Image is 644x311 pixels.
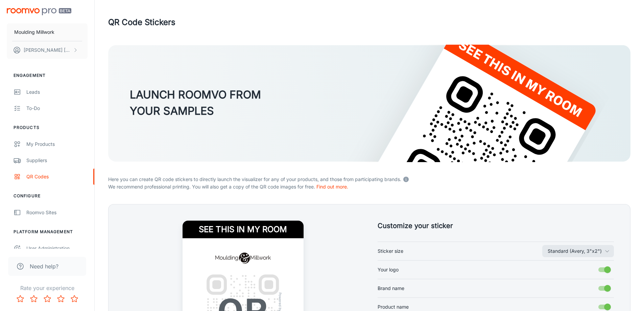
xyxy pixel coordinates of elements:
button: Rate 4 star [54,292,68,306]
button: Moulding Millwork [7,23,88,41]
button: Rate 1 star [14,292,27,306]
p: [PERSON_NAME] [PERSON_NAME] [24,46,71,54]
p: Here you can create QR code stickers to directly launch the visualizer for any of your products, ... [108,174,630,183]
h4: See this in my room [183,221,304,238]
span: Your logo [378,266,399,273]
div: Suppliers [26,157,88,164]
p: Rate your experience [5,284,89,292]
button: Rate 5 star [68,292,81,306]
div: QR Codes [26,173,88,180]
span: Brand name [378,285,404,292]
h1: QR Code Stickers [108,16,175,28]
h5: Customize your sticker [378,221,614,231]
div: To-do [26,105,88,112]
span: Product name [378,303,409,311]
span: Need help? [30,262,58,270]
button: Rate 2 star [27,292,41,306]
button: Rate 3 star [41,292,54,306]
div: User Administration [26,245,88,252]
p: We recommend professional printing. You will also get a copy of the QR code images for free. [108,183,630,191]
img: Moulding Millwork [200,246,286,269]
a: Find out more. [316,184,348,190]
div: Roomvo Sites [26,209,88,216]
div: My Products [26,140,88,148]
img: Roomvo PRO Beta [7,8,71,15]
span: Sticker size [378,247,403,255]
p: Moulding Millwork [14,28,54,36]
button: Sticker size [542,245,614,257]
h3: LAUNCH ROOMVO FROM YOUR SAMPLES [130,87,261,119]
div: Leads [26,88,88,96]
button: [PERSON_NAME] [PERSON_NAME] [7,41,88,59]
